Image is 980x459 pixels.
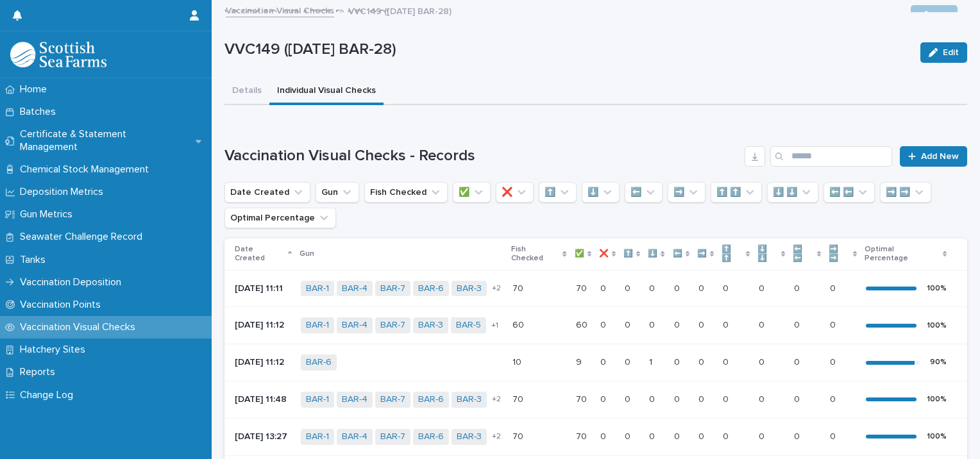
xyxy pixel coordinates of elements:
p: ⬆️ ⬆️ [722,242,742,266]
p: 0 [674,281,682,294]
button: ⬆️ ⬆️ [711,182,762,203]
p: 0 [830,281,838,294]
p: 60 [512,317,527,331]
p: 0 [794,281,802,294]
p: 0 [794,317,802,331]
button: ⬅️ ⬅️ [824,182,875,203]
tr: [DATE] 11:11BAR-1 BAR-4 BAR-7 BAR-6 BAR-3 +27070 7070 00 00 00 00 00 00 00 00 00 100% [224,270,967,307]
p: 0 [674,429,682,442]
p: [DATE] 11:12 [235,357,291,368]
p: 0 [625,281,633,294]
p: ⬅️ [673,247,682,261]
a: BAR-1 [306,394,329,405]
p: 0 [830,355,838,368]
p: Tanks [15,254,56,266]
p: ➡️ [697,247,707,261]
span: + 2 [492,285,501,292]
p: 0 [674,392,682,405]
p: 0 [600,429,609,442]
p: ❌ [599,247,609,261]
a: BAR-7 [380,394,405,405]
p: Vaccination Deposition [15,276,131,288]
p: 0 [759,317,767,331]
p: 0 [794,429,802,442]
p: 0 [698,355,707,368]
p: 1 [649,355,655,368]
button: ⬆️ [539,182,577,203]
p: ⬇️ ⬇️ [757,242,778,266]
div: 100 % [927,321,947,330]
p: ✅ [575,247,584,261]
a: Add New [900,146,967,167]
p: Batches [15,106,66,118]
tr: [DATE] 11:48BAR-1 BAR-4 BAR-7 BAR-6 BAR-3 +27070 7070 00 00 00 00 00 00 00 00 00 100% [224,381,967,418]
p: [DATE] 11:48 [235,394,291,405]
p: 0 [649,281,657,294]
a: Vaccination Visual Checks [226,3,334,17]
tr: [DATE] 13:27BAR-1 BAR-4 BAR-7 BAR-6 BAR-3 +27070 7070 00 00 00 00 00 00 00 00 00 100% [224,418,967,455]
button: ➡️ [668,182,705,203]
p: 0 [759,429,767,442]
input: Search [770,146,892,167]
button: Details [224,78,269,105]
p: Gun [300,247,314,261]
p: 0 [723,317,731,331]
div: 100 % [927,284,947,293]
p: 0 [625,317,633,331]
button: ✅ [453,182,491,203]
p: 0 [649,317,657,331]
p: 0 [649,429,657,442]
a: BAR-7 [380,283,405,294]
p: 70 [512,281,526,294]
p: Vaccination Visual Checks [15,321,146,333]
a: BAR-5 [456,320,481,331]
p: 0 [759,392,767,405]
p: 0 [625,392,633,405]
p: Chemical Stock Management [15,163,159,176]
span: + 2 [492,396,501,403]
p: ⬆️ [623,247,633,261]
p: ⬇️ [648,247,657,261]
a: BAR-4 [342,320,367,331]
p: 0 [600,317,609,331]
a: BAR-1 [306,431,329,442]
p: ⬅️ ⬅️ [793,242,813,266]
p: 70 [576,281,589,294]
p: 0 [698,392,707,405]
p: 0 [830,392,838,405]
h1: Vaccination Visual Checks - Records [224,147,739,165]
a: BAR-6 [418,431,444,442]
p: [DATE] 11:12 [235,320,291,331]
p: 0 [600,355,609,368]
a: BAR-3 [457,431,482,442]
div: 100 % [927,395,947,404]
button: ⬇️ ⬇️ [767,182,818,203]
button: Gun [316,182,359,203]
div: 90 % [930,358,947,367]
p: 0 [649,392,657,405]
button: Date Created [224,182,310,203]
tr: [DATE] 11:12BAR-1 BAR-4 BAR-7 BAR-3 BAR-5 +16060 6060 00 00 00 00 00 00 00 00 00 100% [224,307,967,344]
p: VVC149 ([DATE] BAR-28) [224,40,910,59]
p: 70 [576,392,589,405]
p: 70 [512,429,526,442]
p: 0 [698,281,707,294]
p: 9 [576,355,584,368]
p: 0 [794,392,802,405]
a: BAR-3 [457,394,482,405]
p: 0 [830,317,838,331]
a: BAR-1 [306,320,329,331]
span: Edit [943,48,959,57]
a: BAR-4 [342,431,367,442]
p: Home [15,83,57,96]
a: BAR-6 [418,394,444,405]
button: Individual Visual Checks [269,78,384,105]
p: Change Log [15,389,83,401]
p: Deposition Metrics [15,186,114,198]
p: 60 [576,317,590,331]
p: 0 [674,317,682,331]
a: BAR-7 [380,431,405,442]
p: 0 [723,392,731,405]
p: 0 [723,355,731,368]
p: 0 [723,429,731,442]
